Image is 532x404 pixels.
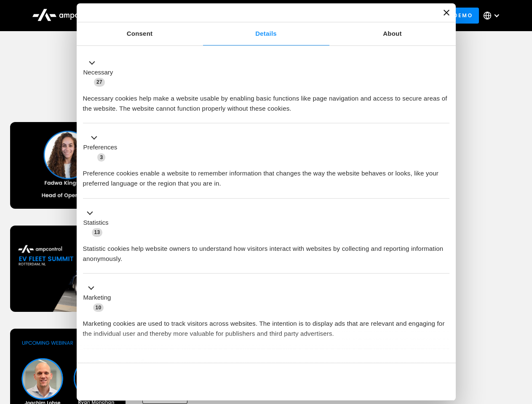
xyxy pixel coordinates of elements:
label: Marketing [83,293,111,303]
label: Necessary [83,68,113,77]
button: Close banner [444,10,449,16]
label: Preferences [83,143,118,152]
span: 10 [93,303,104,312]
div: Statistic cookies help website owners to understand how visitors interact with websites by collec... [83,237,449,264]
button: Marketing (10) [83,283,116,313]
h1: Upcoming Webinars [10,85,522,105]
a: Consent [77,22,203,45]
span: 27 [94,78,105,86]
a: Details [203,22,329,45]
span: 2 [139,359,147,368]
span: 13 [92,228,103,237]
button: Preferences (3) [83,133,123,162]
button: Statistics (13) [83,208,114,237]
button: Unclassified (2) [83,358,152,369]
div: Necessary cookies help make a website usable by enabling basic functions like page navigation and... [83,87,449,114]
div: Marketing cookies are used to track visitors across websites. The intention is to display ads tha... [83,312,449,339]
a: About [329,22,456,45]
label: Statistics [83,218,109,228]
button: Necessary (27) [83,58,118,87]
span: 3 [97,153,105,162]
button: Okay [328,369,449,394]
div: Preference cookies enable a website to remember information that changes the way the website beha... [83,162,449,189]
